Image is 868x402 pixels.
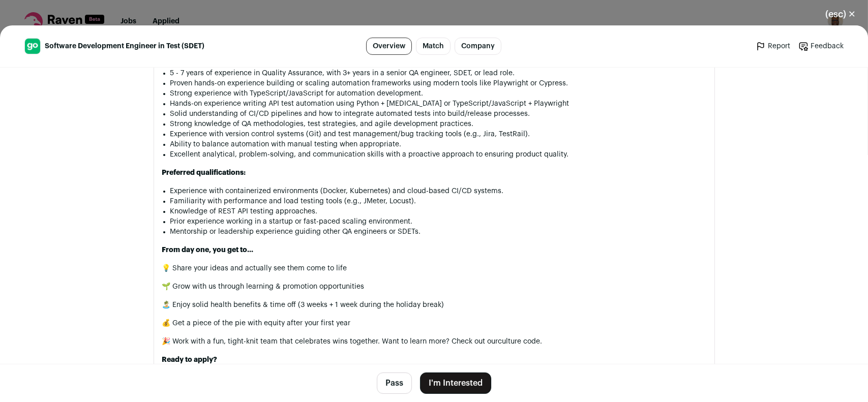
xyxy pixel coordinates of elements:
[162,263,706,273] p: 💡 Share your ideas and actually see them come to life
[170,139,706,149] li: Ability to balance automation with manual testing when appropriate.
[420,373,491,394] button: I'm Interested
[162,246,254,254] strong: From day one, you get to...
[366,38,412,55] a: Overview
[162,336,706,347] p: 🎉 Work with a fun, tight-knit team that celebrates wins together. Want to learn more? Check out o...
[170,129,706,139] li: Experience with version control systems (Git) and test management/bug tracking tools (e.g., Jira,...
[416,38,451,55] a: Match
[170,149,706,160] li: Excellent analytical, problem-solving, and communication skills with a proactive approach to ensu...
[455,38,501,55] a: Company
[25,39,40,54] img: f2999d31bab9a8176be3c80d041391a47a523c4b97477e66fbeda99eb70ced09.jpg
[170,217,706,227] li: Prior experience working in a startup or fast-paced scaling environment.
[170,206,706,217] li: Knowledge of REST API testing approaches.
[170,186,706,196] li: Experience with containerized environments (Docker, Kubernetes) and cloud-based CI/CD systems.
[377,373,412,394] button: Pass
[813,3,868,25] button: Close modal
[162,282,706,292] p: 🌱 Grow with us through learning & promotion opportunities
[162,318,706,328] p: 💰 Get a piece of the pie with equity after your first year
[162,300,706,310] p: 🏝️ Enjoy solid health benefits & time off (3 weeks + 1 week during the holiday break)
[170,227,706,237] li: Mentorship or leadership experience guiding other QA engineers or SDETs.
[170,119,706,129] li: Strong knowledge of QA methodologies, test strategies, and agile development practices.
[498,338,541,345] a: culture code
[170,109,706,119] li: Solid understanding of CI/CD pipelines and how to integrate automated tests into build/release pr...
[170,78,706,88] li: Proven hands-on experience building or scaling automation frameworks using modern tools like Play...
[170,68,706,78] li: 5 - 7 years of experience in Quality Assurance, with 3+ years in a senior QA engineer, SDET, or l...
[45,41,204,51] span: Software Development Engineer in Test (SDET)
[162,356,218,363] strong: Ready to apply?
[170,99,706,109] li: Hands-on experience writing API test automation using Python + [MEDICAL_DATA] or TypeScript/JavaS...
[798,41,844,51] a: Feedback
[170,88,706,99] li: Strong experience with TypeScript/JavaScript for automation development.
[170,196,706,206] li: Familiarity with performance and load testing tools (e.g., JMeter, Locust).
[756,41,790,51] a: Report
[162,169,246,176] strong: Preferred qualifications:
